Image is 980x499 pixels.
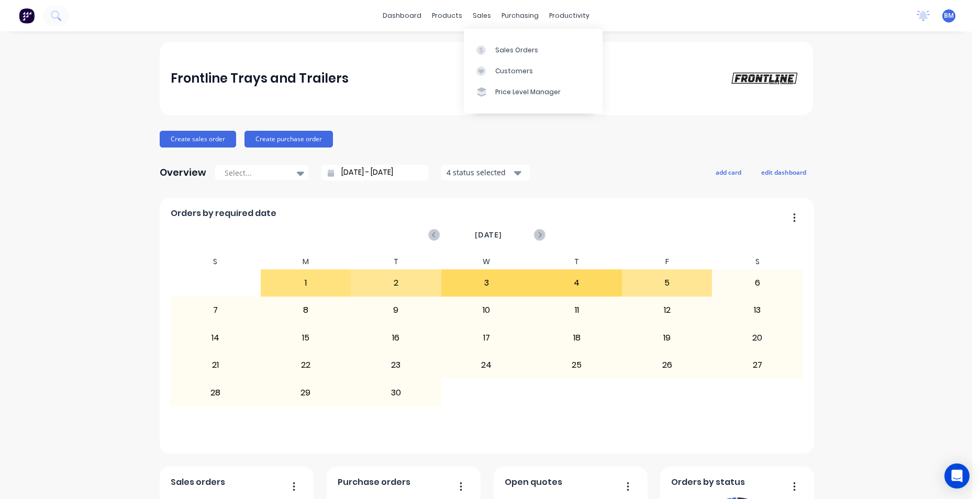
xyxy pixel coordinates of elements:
[728,70,801,86] img: Frontline Trays and Trailers
[464,39,603,60] a: Sales Orders
[467,8,496,24] div: sales
[351,379,441,405] div: 30
[351,352,441,378] div: 23
[531,254,622,269] div: T
[442,297,531,323] div: 10
[261,254,351,269] div: M
[170,254,261,269] div: S
[351,297,441,323] div: 9
[351,270,441,296] div: 2
[712,254,803,269] div: S
[160,162,206,183] div: Overview
[622,352,712,378] div: 26
[532,352,621,378] div: 25
[261,297,351,323] div: 8
[495,66,533,76] div: Customers
[442,352,531,378] div: 24
[495,87,561,97] div: Price Level Manager
[261,325,351,351] div: 15
[712,270,802,296] div: 6
[495,46,538,55] div: Sales Orders
[944,11,954,20] span: BM
[442,325,531,351] div: 17
[427,8,467,24] div: products
[171,352,260,378] div: 21
[622,297,712,323] div: 12
[261,352,351,378] div: 22
[160,131,236,148] button: Create sales order
[712,297,802,323] div: 13
[464,82,603,103] a: Price Level Manager
[171,379,260,405] div: 28
[442,270,531,296] div: 3
[544,8,595,24] div: productivity
[496,8,544,24] div: purchasing
[441,165,530,180] button: 4 status selected
[171,68,349,89] div: Frontline Trays and Trailers
[622,254,712,269] div: F
[532,270,621,296] div: 4
[622,325,712,351] div: 19
[944,463,970,489] div: Open Intercom Messenger
[622,270,712,296] div: 5
[475,229,502,241] span: [DATE]
[171,325,260,351] div: 14
[19,8,35,24] img: Factory
[505,476,562,489] span: Open quotes
[244,131,333,148] button: Create purchase order
[532,325,621,351] div: 18
[709,165,748,179] button: add card
[338,476,410,489] span: Purchase orders
[171,207,276,220] span: Orders by required date
[447,167,513,178] div: 4 status selected
[351,325,441,351] div: 16
[532,297,621,323] div: 11
[171,297,260,323] div: 7
[441,254,532,269] div: W
[712,352,802,378] div: 27
[712,325,802,351] div: 20
[377,8,427,24] a: dashboard
[351,254,441,269] div: T
[464,61,603,82] a: Customers
[671,476,745,489] span: Orders by status
[754,165,813,179] button: edit dashboard
[261,270,351,296] div: 1
[171,476,225,489] span: Sales orders
[261,379,351,405] div: 29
